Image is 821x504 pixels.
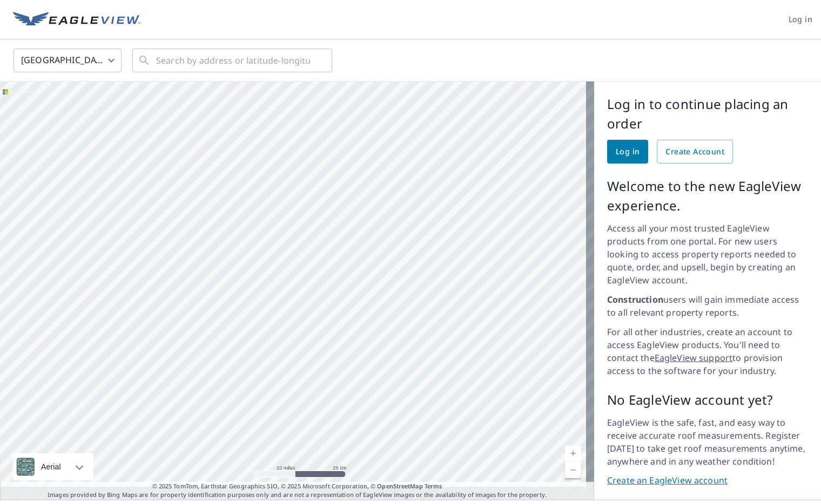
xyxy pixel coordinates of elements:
[607,222,808,287] p: Access all your most trusted EagleView products from one portal. For new users looking to access ...
[607,94,808,133] p: Log in to continue placing an order
[13,12,140,28] img: EV Logo
[14,45,122,76] div: [GEOGRAPHIC_DATA]
[607,293,808,319] p: users will gain immediate access to all relevant property reports.
[38,453,64,480] div: Aerial
[607,294,663,305] strong: Construction
[789,13,812,26] span: Log in
[607,325,808,377] p: For all other industries, create an account to access EagleView products. You'll need to contact ...
[152,482,442,491] span: © 2025 TomTom, Earthstar Geographics SIO, © 2025 Microsoft Corporation, ©
[657,140,733,164] a: Create Account
[607,416,808,468] p: EagleView is the safe, fast, and easy way to receive accurate roof measurements. Register [DATE] ...
[607,176,808,215] p: Welcome to the new EagleView experience.
[607,474,808,487] a: Create an EagleView account
[425,482,442,490] a: Terms
[655,352,733,364] a: EagleView support
[607,140,648,164] a: Log in
[377,482,422,490] a: OpenStreetMap
[156,45,310,76] input: Search by address or latitude-longitude
[665,145,724,159] span: Create Account
[607,390,808,410] p: No EagleView account yet?
[616,145,640,159] span: Log in
[565,446,581,462] a: Current Level 9, Zoom In
[565,462,581,478] a: Current Level 9, Zoom Out
[13,453,93,480] div: Aerial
